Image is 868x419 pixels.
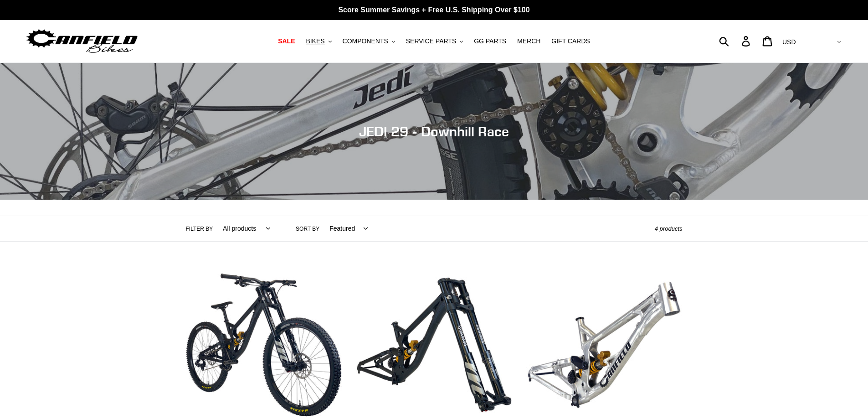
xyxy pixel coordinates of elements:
span: COMPONENTS [343,37,388,45]
span: 4 products [655,225,683,232]
span: JEDI 29 - Downhill Race [359,123,509,140]
span: SALE [278,37,295,45]
span: BIKES [306,37,324,45]
img: Canfield Bikes [25,27,139,56]
a: GIFT CARDS [547,35,595,47]
a: GG PARTS [469,35,511,47]
label: Sort by [296,225,319,233]
span: GG PARTS [474,37,506,45]
span: SERVICE PARTS [406,37,456,45]
button: BIKES [301,35,336,47]
button: SERVICE PARTS [401,35,467,47]
button: COMPONENTS [338,35,400,47]
input: Search [724,31,747,51]
label: Filter by [186,225,213,233]
a: SALE [273,35,299,47]
span: MERCH [517,37,540,45]
span: GIFT CARDS [551,37,590,45]
a: MERCH [513,35,545,47]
